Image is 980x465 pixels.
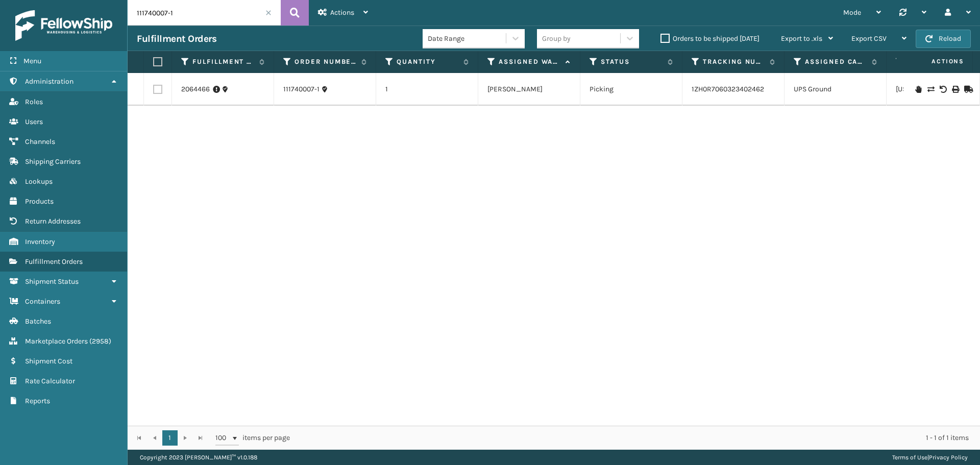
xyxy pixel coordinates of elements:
[25,157,81,166] span: Shipping Carriers
[295,57,356,66] label: Order Number
[952,86,958,93] i: Print Label
[15,10,112,41] img: logo
[601,57,663,66] label: Status
[25,177,53,186] span: Lookups
[25,77,73,86] span: Administration
[964,86,970,93] i: Mark as Shipped
[215,430,290,446] span: items per page
[916,30,971,48] button: Reload
[25,197,54,206] span: Products
[428,33,507,44] div: Date Range
[304,433,969,443] div: 1 - 1 of 1 items
[660,34,759,43] label: Orders to be shipped [DATE]
[580,73,682,106] td: Picking
[376,73,478,106] td: 1
[25,117,43,126] span: Users
[25,217,81,226] span: Return Addresses
[89,337,111,346] span: ( 2958 )
[499,57,560,66] label: Assigned Warehouse
[25,237,55,246] span: Inventory
[892,454,927,461] a: Terms of Use
[23,57,41,65] span: Menu
[478,73,580,106] td: [PERSON_NAME]
[140,450,257,465] p: Copyright 2023 [PERSON_NAME]™ v 1.0.188
[781,34,822,43] span: Export to .xls
[899,53,970,70] span: Actions
[283,84,320,94] a: 111740007-1
[25,297,60,306] span: Containers
[25,97,43,106] span: Roles
[25,257,83,266] span: Fulfillment Orders
[25,337,88,346] span: Marketplace Orders
[25,357,72,365] span: Shipment Cost
[940,86,946,93] i: Void Label
[892,450,968,465] div: |
[692,85,764,93] a: 1ZH0R7060323402462
[25,377,75,385] span: Rate Calculator
[805,57,867,66] label: Assigned Carrier Service
[542,33,571,44] div: Group by
[25,317,51,326] span: Batches
[192,57,254,66] label: Fulfillment Order Id
[25,137,55,146] span: Channels
[162,430,178,446] a: 1
[215,433,231,443] span: 100
[397,57,458,66] label: Quantity
[927,86,934,93] i: Change shipping
[25,277,79,286] span: Shipment Status
[929,454,968,461] a: Privacy Policy
[703,57,765,66] label: Tracking Number
[915,86,921,93] i: On Hold
[330,8,354,17] span: Actions
[25,397,50,405] span: Reports
[137,33,216,45] h3: Fulfillment Orders
[851,34,887,43] span: Export CSV
[843,8,861,17] span: Mode
[181,84,210,94] a: 2064466
[785,73,887,106] td: UPS Ground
